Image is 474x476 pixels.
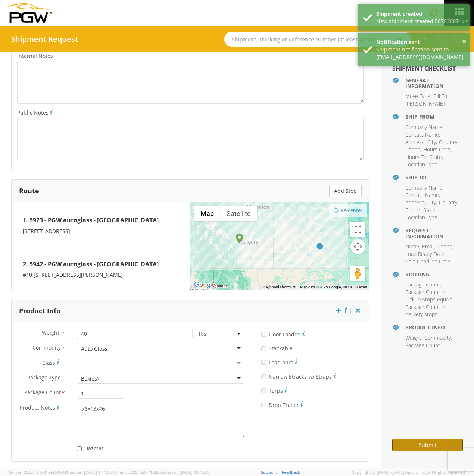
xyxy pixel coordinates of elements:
[405,175,463,180] h4: Ship To
[261,360,266,365] input: Load bars
[77,446,82,451] input: Hazmat
[405,123,442,131] span: Company Name
[423,146,451,153] span: Hours From
[405,206,421,214] li: ,
[437,243,453,250] li: ,
[405,206,420,213] span: Phone
[27,374,61,382] span: Package Type
[261,332,266,337] input: Floor Loaded
[439,199,458,206] li: ,
[350,239,365,254] button: Map camera controls
[405,334,421,341] span: Weight
[423,146,452,153] li: ,
[405,153,428,161] li: ,
[20,404,55,411] span: Product Notes
[405,272,463,277] h4: Routing
[405,288,452,318] span: Package Count in Pickup Stops equals Package Count in delivery stops
[81,375,99,382] div: Box(es)
[405,184,443,191] li: ,
[427,199,436,206] span: City
[194,206,220,221] button: Show street map
[329,204,367,217] button: Re-center
[405,100,445,107] span: [PERSON_NAME]
[433,93,448,100] li: ,
[17,109,49,116] span: Public Notes
[192,280,217,290] a: Open this area in Google Maps (opens a new window)
[405,93,431,100] li: ,
[423,206,437,214] li: ,
[224,32,411,47] input: Shipment, Tracking or Reference Number (at least 4 chars)
[423,206,436,213] span: State
[439,138,458,146] li: ,
[405,146,421,153] li: ,
[42,329,59,336] span: Weight
[424,334,451,341] span: Commodity
[427,138,437,146] li: ,
[405,250,445,257] span: Load Ready Date
[81,345,107,353] div: Auto Glass
[261,329,305,338] label: Floor Loaded
[462,36,466,47] button: ×
[422,243,436,250] li: ,
[350,222,365,237] button: Toggle fullscreen view
[405,153,427,160] span: Hours To
[405,334,422,342] li: ,
[261,403,266,407] input: Drop Trailer
[405,161,437,168] span: Location Type
[405,228,463,239] h4: Request Information
[392,439,463,451] button: Submit
[424,334,452,342] li: ,
[376,18,464,25] div: New shipment created 56783667
[405,191,439,198] span: Contact Name
[300,285,352,289] span: Map data ©2025 Google, INEGI
[42,359,55,366] span: Class
[376,10,464,18] div: Shipment created
[433,93,447,100] span: Bill To
[405,138,425,146] li: ,
[439,138,457,145] span: Country
[261,374,266,379] input: Narrow Etracks w/ Straps
[405,78,463,89] h4: General Information
[405,250,446,258] li: ,
[430,153,443,161] li: ,
[263,285,296,290] button: Keyboard shortcuts
[439,199,457,206] span: Country
[405,114,463,119] h4: Ship From
[261,386,287,395] label: Tarps
[376,46,464,61] div: Shipment notification sent to [EMAIL_ADDRESS][DOMAIN_NAME]
[427,199,437,206] li: ,
[261,372,336,381] label: Narrow Etracks w/ Straps
[23,213,179,228] h4: 1. 5923 - PGW autoglass - [GEOGRAPHIC_DATA]
[261,469,277,475] a: Support
[422,243,434,250] span: Email
[405,138,424,145] span: Address
[115,469,209,475] span: Client: 2025.18.0-71d3358
[405,184,442,191] span: Company Name
[352,469,465,475] span: Copyright © [DATE]-[DATE] Agistix Inc., All Rights Reserved
[17,52,53,59] span: Internal Notes
[329,185,362,197] button: Add Stop
[356,285,367,289] a: Terms
[405,131,439,138] span: Contact Name
[11,35,78,43] h4: Shipment Request
[9,469,114,475] span: Server: 2025.18.0-d1e9a510831
[430,153,442,160] span: State
[405,214,437,221] span: Location Type
[405,281,440,288] span: Package Count
[437,243,452,250] span: Phone
[261,388,266,393] input: Tarps
[405,146,420,153] span: Phone
[405,131,440,138] li: ,
[220,206,257,221] button: Show satellite imagery
[405,93,430,100] span: Move Type
[405,199,425,206] li: ,
[405,325,463,330] h4: Product Info
[32,344,61,353] span: Commodity
[261,357,297,366] label: Load bars
[68,469,114,475] span: master, [DATE] 11:12:30
[405,342,440,349] span: Package Count
[19,187,39,195] h3: Route
[282,469,300,475] a: Feedback
[23,228,70,235] span: [STREET_ADDRESS]
[261,400,303,409] label: Drop Trailer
